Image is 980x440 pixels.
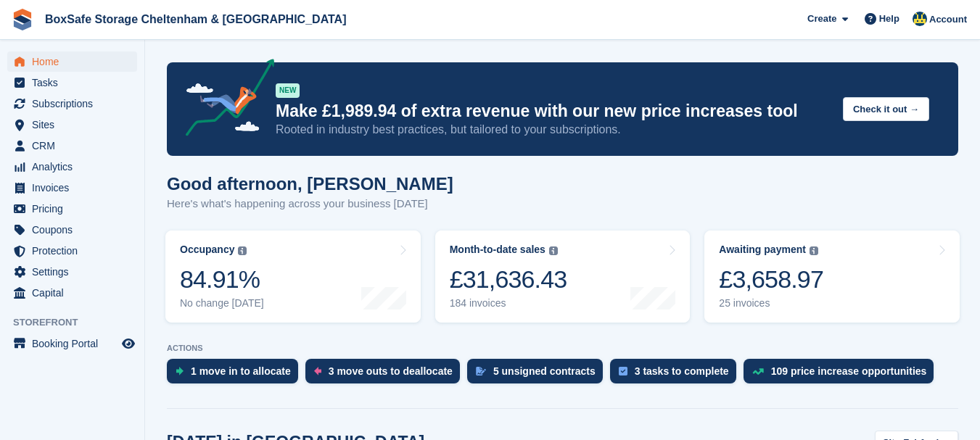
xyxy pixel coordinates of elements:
div: 5 unsigned contracts [493,365,596,377]
span: Sites [32,115,119,135]
span: Protection [32,241,119,261]
p: Here's what's happening across your business [DATE] [167,196,453,212]
img: task-75834270c22a3079a89374b754ae025e5fb1db73e45f91037f5363f120a921f8.svg [619,367,627,375]
img: move_ins_to_allocate_icon-fdf77a2bb77ea45bf5b3d319d69a93e2d87916cf1d5bf7949dd705db3b84f3ca.svg [176,367,184,375]
a: BoxSafe Storage Cheltenham & [GEOGRAPHIC_DATA] [39,7,352,31]
img: contract_signature_icon-13c848040528278c33f63329250d36e43548de30e8caae1d1a13099fd9432cc5.svg [476,367,486,375]
a: 3 move outs to deallocate [305,359,467,391]
div: 84.91% [180,265,264,294]
div: £3,658.97 [719,265,823,294]
div: £31,636.43 [450,265,567,294]
div: No change [DATE] [180,297,264,310]
span: Invoices [32,178,119,198]
span: Subscriptions [32,94,119,114]
img: move_outs_to_deallocate_icon-f764333ba52eb49d3ac5e1228854f67142a1ed5810a6f6cc68b1a99e826820c5.svg [314,367,321,375]
a: menu [7,115,137,135]
a: menu [7,283,137,303]
img: icon-info-grey-7440780725fd019a000dd9b08b2336e03edf1995a4989e88bcd33f0948082b44.svg [549,246,558,255]
a: menu [7,199,137,219]
div: 25 invoices [719,297,823,310]
div: 109 price increase opportunities [771,365,927,377]
a: menu [7,262,137,282]
a: 1 move in to allocate [167,359,305,391]
img: Kim Virabi [913,12,927,26]
a: menu [7,220,137,240]
span: Help [879,12,899,26]
div: NEW [276,83,300,98]
span: Booking Portal [32,333,119,354]
p: Rooted in industry best practices, but tailored to your subscriptions. [276,122,831,138]
a: 5 unsigned contracts [467,359,610,391]
a: Preview store [120,335,137,352]
div: Month-to-date sales [450,244,545,256]
h1: Good afternoon, [PERSON_NAME] [167,174,453,194]
div: 184 invoices [450,297,567,310]
button: Check it out → [843,97,929,121]
span: Coupons [32,220,119,240]
span: Home [32,51,119,72]
div: 1 move in to allocate [191,365,291,377]
span: Create [807,12,836,26]
a: menu [7,157,137,177]
a: menu [7,136,137,156]
img: stora-icon-8386f47178a22dfd0bd8f6a31ec36ba5ce8667c1dd55bd0f319d3a0aa187defe.svg [12,9,33,30]
img: price_increase_opportunities-93ffe204e8149a01c8c9dc8f82e8f89637d9d84a8eef4429ea346261dce0b2c0.svg [752,368,764,375]
a: menu [7,94,137,114]
a: menu [7,333,137,354]
div: 3 move outs to deallocate [329,365,453,377]
div: Occupancy [180,244,234,256]
a: Month-to-date sales £31,636.43 184 invoices [435,231,691,323]
span: Tasks [32,72,119,93]
a: 3 tasks to complete [610,359,744,391]
div: Awaiting payment [719,244,806,256]
a: Awaiting payment £3,658.97 25 invoices [704,231,960,323]
img: price-adjustments-announcement-icon-8257ccfd72463d97f412b2fc003d46551f7dbcb40ab6d574587a9cd5c0d94... [173,59,275,141]
span: Pricing [32,199,119,219]
a: Occupancy 84.91% No change [DATE] [165,231,421,323]
span: CRM [32,136,119,156]
span: Analytics [32,157,119,177]
div: 3 tasks to complete [635,365,729,377]
span: Storefront [13,315,144,330]
img: icon-info-grey-7440780725fd019a000dd9b08b2336e03edf1995a4989e88bcd33f0948082b44.svg [238,246,247,255]
span: Account [929,12,967,27]
a: menu [7,72,137,93]
a: menu [7,178,137,198]
a: menu [7,241,137,261]
p: ACTIONS [167,344,958,353]
p: Make £1,989.94 of extra revenue with our new price increases tool [276,101,831,122]
span: Settings [32,262,119,282]
span: Capital [32,283,119,303]
a: menu [7,51,137,72]
img: icon-info-grey-7440780725fd019a000dd9b08b2336e03edf1995a4989e88bcd33f0948082b44.svg [810,246,818,255]
a: 109 price increase opportunities [744,359,942,391]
